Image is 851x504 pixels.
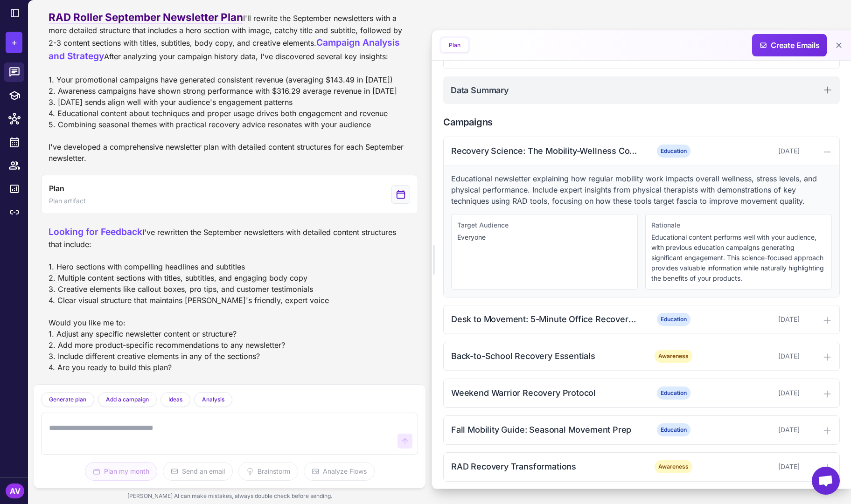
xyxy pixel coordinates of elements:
p: Everyone [457,232,632,242]
div: Weekend Warrior Recovery Protocol [451,387,640,399]
span: Create Emails [748,34,831,57]
span: Looking for Feedback [49,226,142,237]
div: Fall Mobility Guide: Seasonal Movement Prep [451,423,640,436]
div: Recovery Science: The Mobility-Wellness Connection [451,145,640,157]
p: Educational newsletter explaining how regular mobility work impacts overall wellness, stress leve... [451,173,832,207]
div: I'll rewrite the September newsletters with a more detailed structure that includes a hero sectio... [49,9,411,164]
span: Plan artifact [49,196,86,206]
button: View generated Plan [41,175,418,214]
span: Education [657,387,691,400]
div: [DATE] [707,425,800,435]
span: RAD Roller September Newsletter Plan [49,11,243,24]
button: + [6,32,22,53]
span: Education [657,145,691,158]
button: Create Emails [752,34,827,56]
div: Desk to Movement: 5-Minute Office Recovery Routines [451,313,640,325]
span: Education [657,313,691,326]
p: Educational content performs well with your audience, with previous education campaigns generatin... [651,232,826,283]
div: [DATE] [707,314,800,324]
span: Plan [49,183,64,194]
button: Generate plan [41,392,94,407]
div: [DATE] [707,146,800,156]
button: Analyze Flows [304,462,375,481]
div: I've rewritten the September newsletters with detailed content structures that include: 1. Hero s... [49,225,411,373]
div: [DATE] [707,351,800,361]
div: Rationale [651,220,826,230]
h2: Data Summary [451,84,509,97]
div: RAD Recovery Transformations [451,460,640,473]
div: [DATE] [707,462,800,472]
a: Open chat [812,467,840,495]
span: Awareness [655,460,692,473]
button: Plan [441,38,468,52]
span: Ideas [168,395,182,404]
span: Awareness [655,350,692,363]
div: Back-to-School Recovery Essentials [451,350,640,362]
div: [DATE] [707,388,800,398]
button: Plan my month [85,462,157,481]
button: Analysis [194,392,232,407]
span: + [11,35,17,49]
span: Analysis [202,395,224,404]
span: Education [657,423,691,436]
span: Generate plan [49,395,86,404]
button: Brainstorm [238,462,298,481]
button: Add a campaign [98,392,157,407]
div: [PERSON_NAME] AI can make mistakes, always double check before sending. [34,488,425,504]
div: Target Audience [457,220,632,230]
h2: Campaigns [443,115,840,129]
div: AV [6,483,24,498]
span: Add a campaign [106,395,149,404]
button: Send an email [163,462,233,481]
button: Ideas [160,392,190,407]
